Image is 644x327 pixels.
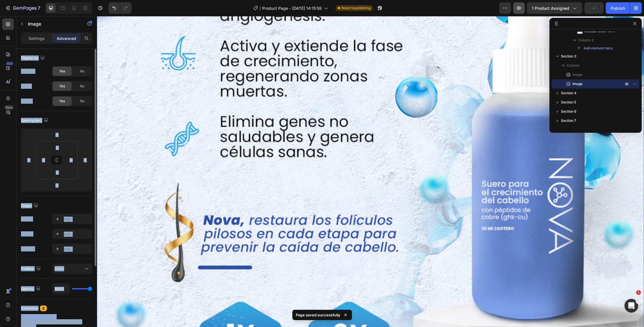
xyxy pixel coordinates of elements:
button: Static [52,263,92,274]
span: Section 7 [561,118,576,124]
input: 0px [39,156,47,164]
span: Add element here [584,46,613,51]
div: Corner [21,231,32,236]
div: Tablet [21,84,31,89]
button: 1 product assigned [527,2,582,14]
span: Yes [59,84,65,89]
p: Image [28,20,77,27]
div: Beta [4,105,14,110]
div: Publish [611,5,625,11]
span: No [80,99,85,104]
span: Image [572,72,582,78]
div: Position [21,265,42,273]
p: 7 [38,5,40,11]
span: Product Page - [DATE] 14:15:59 [262,5,322,11]
span: / [260,5,261,11]
input: 0 [24,156,33,164]
button: 7 [2,2,43,14]
p: Advanced [57,35,76,41]
input: 0 [51,130,62,139]
input: 0px [51,168,63,177]
div: Shape [21,202,39,210]
button: Publish [606,2,630,14]
span: Yes [59,69,65,74]
div: Opacity [21,285,42,293]
div: Add... [64,217,91,222]
span: Section 4 [561,90,576,96]
input: Auto [52,284,70,294]
iframe: Design area [97,16,644,327]
p: Settings [28,35,45,41]
span: Column 2 [578,37,594,43]
div: Animation [21,306,38,311]
div: Desktop [21,69,34,74]
button: Add element here [575,45,615,52]
input: 0px [66,156,75,164]
span: Section 6 [561,109,576,114]
p: Page saved successfully [296,312,340,318]
input: 0 [51,181,62,190]
input: 0px [51,143,63,152]
span: Need republishing [341,5,371,11]
span: No [80,69,85,74]
div: Border [21,216,32,222]
div: Add... [64,232,91,237]
span: Section 3 [561,53,576,59]
span: No [80,84,85,89]
div: Display on [21,54,46,62]
div: Mobile [21,99,32,104]
div: Shadow [21,246,34,251]
div: Undo/Redo [108,2,132,14]
span: 1 [636,290,641,295]
div: 450 [5,61,14,66]
div: Add... [64,247,91,252]
span: Static [55,266,64,271]
div: Upgrade to Build plan [21,314,92,319]
span: 1 product assigned [532,5,569,11]
span: Image [572,81,582,87]
iframe: Intercom live chat [624,299,638,313]
input: 0 [80,156,89,164]
span: Yes [59,99,65,104]
span: Section 5 [561,99,576,105]
span: Column [567,63,579,68]
div: Spacing (px) [21,117,49,124]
